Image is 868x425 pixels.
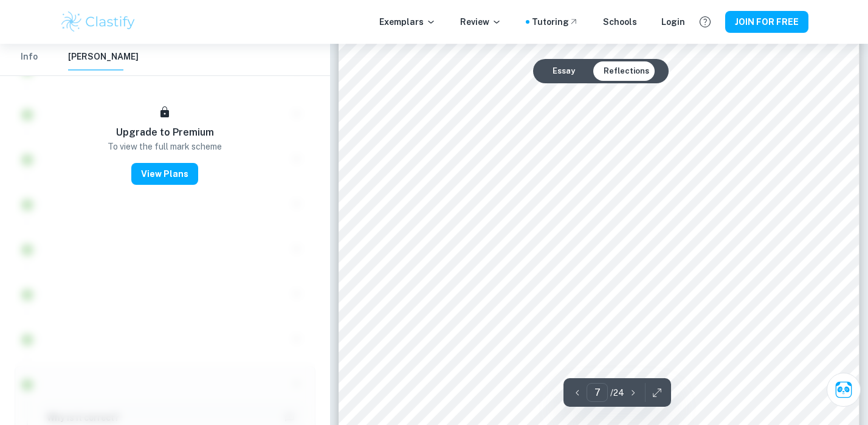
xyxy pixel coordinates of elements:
[116,125,214,140] h6: Upgrade to Premium
[60,10,137,34] img: Clastify logo
[594,61,659,81] button: Reflections
[603,15,637,29] a: Schools
[108,140,222,153] p: To view the full mark scheme
[131,163,198,185] button: View Plans
[532,15,579,29] a: Tutoring
[827,373,861,407] button: Ask Clai
[695,12,715,32] button: Help and Feedback
[661,15,685,29] a: Login
[610,386,624,399] p: / 24
[543,61,585,81] button: Essay
[379,15,436,29] p: Exemplars
[68,44,139,71] button: [PERSON_NAME]
[460,15,501,29] p: Review
[725,11,808,33] button: JOIN FOR FREE
[15,44,44,71] button: Info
